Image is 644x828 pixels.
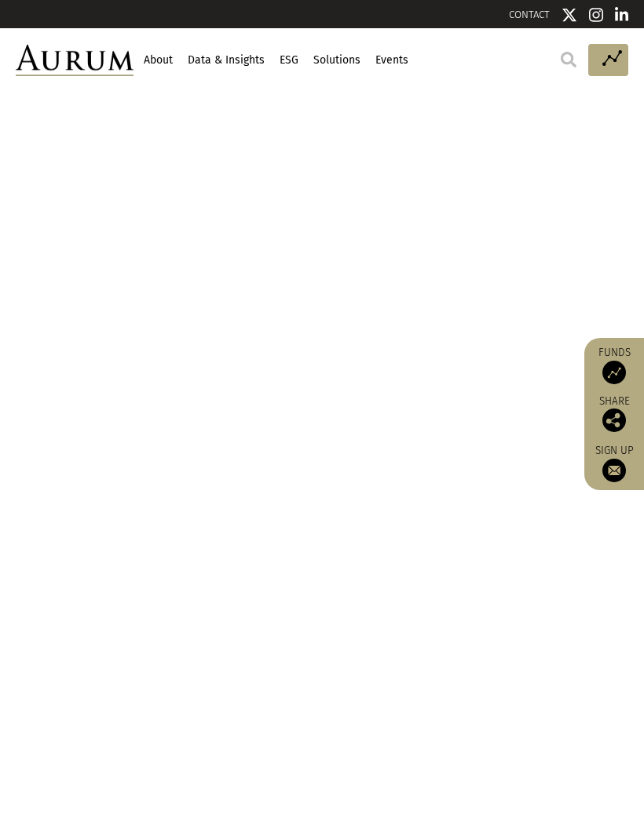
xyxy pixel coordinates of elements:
[373,47,410,74] a: Events
[141,47,174,74] a: About
[615,7,629,23] img: Linkedin icon
[592,444,636,482] a: Sign up
[602,361,626,384] img: Access Funds
[592,346,636,384] a: Funds
[16,45,134,77] img: Aurum
[185,47,266,74] a: Data & Insights
[561,52,576,67] img: search.svg
[277,47,300,74] a: ESG
[592,396,636,432] div: Share
[562,7,577,23] img: Twitter icon
[311,47,362,74] a: Solutions
[602,409,626,432] img: Share this post
[509,9,550,20] a: CONTACT
[602,459,626,482] img: Sign up to our newsletter
[589,7,603,23] img: Instagram icon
